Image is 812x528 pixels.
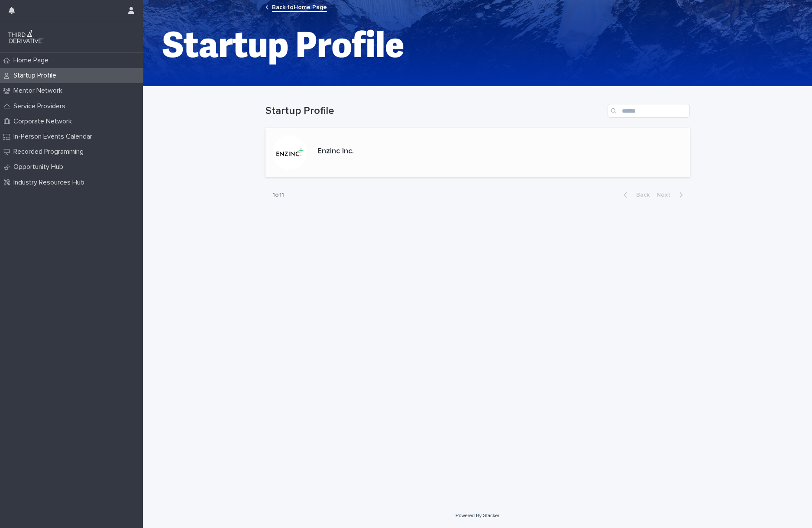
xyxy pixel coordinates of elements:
p: Service Providers [10,102,72,110]
button: Back [617,191,653,199]
p: Recorded Programming [10,148,91,156]
a: Powered By Stacker [456,513,499,518]
p: Mentor Network [10,87,69,95]
p: Home Page [10,56,55,65]
p: In-Person Events Calendar [10,133,99,141]
p: Industry Resources Hub [10,178,91,187]
input: Search [608,104,690,118]
button: Next [653,191,690,199]
p: 1 of 1 [265,185,291,206]
img: q0dI35fxT46jIlCv2fcp [7,28,45,45]
span: Next [657,192,676,198]
span: Back [631,192,650,198]
a: Back toHome Page [272,2,327,12]
p: Corporate Network [10,117,79,126]
p: Enzinc Inc. [317,147,354,156]
p: Startup Profile [10,71,63,80]
p: Opportunity Hub [10,163,70,171]
a: Enzinc Inc. [265,128,690,177]
h1: Startup Profile [265,105,604,117]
